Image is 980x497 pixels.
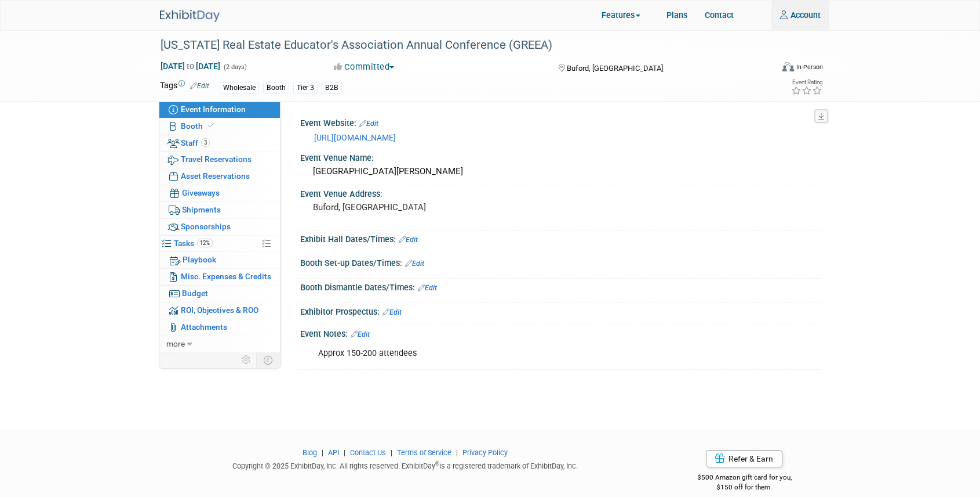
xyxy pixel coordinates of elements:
[159,118,280,135] a: Booth
[796,63,823,71] div: In-Person
[160,10,220,22] img: ExhibitDay
[435,460,439,467] sup: ®
[303,448,317,457] a: Blog
[668,465,821,492] div: $500 Amazon gift card for you,
[300,185,821,200] div: Event Venue Address:
[462,448,508,457] a: Privacy Policy
[181,171,250,181] span: Asset Reservations
[359,120,378,128] a: Edit
[300,114,821,129] div: Event Website:
[418,284,437,292] a: Edit
[181,305,258,315] span: ROI, Objectives & ROO
[160,458,651,471] div: Copyright © 2025 ExhibitDay, Inc. All rights reserved. ExhibitDay is a registered trademark of Ex...
[181,138,210,147] span: Staff
[668,482,821,492] div: $150 off for them.
[300,149,821,164] div: Event Venue Name:
[159,202,280,218] a: Shipments
[183,255,216,264] span: Playbook
[182,188,220,197] span: Giveaways
[328,448,339,457] a: API
[181,121,216,131] span: Booth
[181,105,246,114] span: Event Information
[706,450,782,467] a: Refer & Earn
[160,80,209,94] td: Tags
[382,308,402,316] a: Edit
[351,330,370,338] a: Edit
[208,123,214,129] i: Booth reservation complete
[182,289,208,298] span: Budget
[174,239,213,248] span: Tasks
[159,286,280,302] a: Budget
[181,272,271,281] span: Misc. Expenses & Credits
[181,222,231,231] span: Sponsorships
[182,205,221,214] span: Shipments
[197,239,213,247] span: 12%
[300,325,821,340] div: Event Notes:
[696,1,742,30] a: Contact
[314,133,396,142] a: [URL][DOMAIN_NAME]
[319,448,326,457] span: |
[185,62,196,71] span: to
[388,448,395,457] span: |
[159,302,280,319] a: ROI, Objectives & ROO
[300,231,821,246] div: Exhibit Hall Dates/Times:
[159,336,280,352] a: more
[156,35,767,56] div: [US_STATE] Real Estate Educator's Association Annual Conference (GREEA)
[159,236,280,252] a: Tasks12%
[310,342,716,365] div: Approx 150-200 attendees
[181,154,252,164] span: Travel Reservations
[771,1,829,30] a: Account
[223,63,247,71] span: (2 days)
[159,319,280,336] a: Attachments
[300,303,821,318] div: Exhibitor Prospectus:
[397,448,451,457] a: Terms of Service
[341,448,348,457] span: |
[190,82,209,90] a: Edit
[658,1,696,30] a: Plans
[159,152,280,168] a: Travel Reservations
[159,252,280,268] a: Playbook
[309,163,812,181] div: [GEOGRAPHIC_DATA][PERSON_NAME]
[220,82,259,94] div: Wholesale
[399,236,418,244] a: Edit
[791,80,822,85] div: Event Rating
[350,448,386,457] a: Contact Us
[159,269,280,285] a: Misc. Expenses & Credits
[201,138,210,147] span: 3
[405,260,424,268] a: Edit
[293,82,318,94] div: Tier 3
[263,82,289,94] div: Booth
[181,322,227,332] span: Attachments
[313,202,504,213] pre: Buford, [GEOGRAPHIC_DATA]
[160,61,221,71] span: [DATE] [DATE]
[782,62,794,71] img: Format-Inperson.png
[593,2,658,30] a: Features
[159,185,280,201] a: Giveaways
[166,339,185,348] span: more
[727,60,824,78] div: Event Format
[567,64,663,73] span: Buford, [GEOGRAPHIC_DATA]
[300,279,821,294] div: Booth Dismantle Dates/Times:
[256,352,280,368] td: Toggle Event Tabs
[300,254,821,269] div: Booth Set-up Dates/Times:
[159,168,280,185] a: Asset Reservations
[159,102,280,118] a: Event Information
[236,352,257,368] td: Personalize Event Tab Strip
[322,82,342,94] div: B2B
[453,448,461,457] span: |
[159,219,280,235] a: Sponsorships
[330,61,399,73] button: Committed
[159,135,280,152] a: Staff3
